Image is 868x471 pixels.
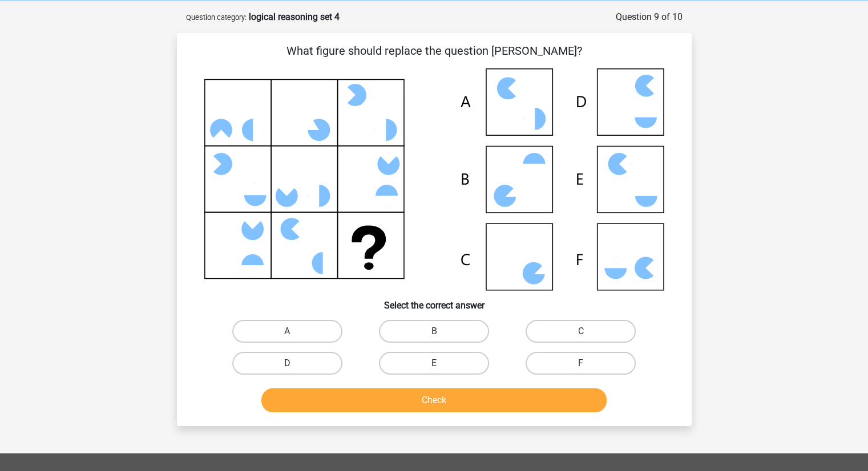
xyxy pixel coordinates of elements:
[195,42,673,59] p: What figure should replace the question [PERSON_NAME]?
[616,10,683,24] div: Question 9 of 10
[249,11,340,22] strong: logical reasoning set 4
[232,320,342,343] label: A
[261,388,607,412] button: Check
[379,352,489,375] label: E
[186,13,247,22] small: Question category:
[232,352,342,375] label: D
[526,352,636,375] label: F
[379,320,489,343] label: B
[195,291,673,311] h6: Select the correct answer
[526,320,636,343] label: C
